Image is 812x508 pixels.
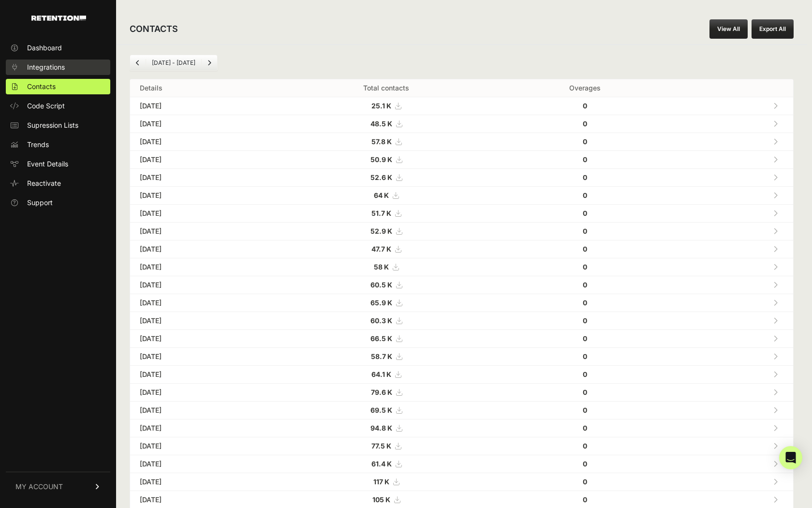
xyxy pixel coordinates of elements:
[27,82,56,91] span: Contacts
[6,195,110,210] a: Support
[371,442,401,450] a: 77.5 K
[583,406,587,414] strong: 0
[370,406,402,414] a: 69.5 K
[371,370,391,378] strong: 64.1 K
[370,316,402,325] a: 60.3 K
[371,209,401,217] a: 51.7 K
[583,263,587,271] strong: 0
[370,424,392,432] strong: 94.8 K
[130,79,274,97] th: Details
[371,209,391,217] strong: 51.7 K
[6,79,110,94] a: Contacts
[130,187,274,205] td: [DATE]
[583,316,587,325] strong: 0
[373,478,389,486] strong: 117 K
[130,258,274,276] td: [DATE]
[583,173,587,181] strong: 0
[6,118,110,133] a: Supression Lists
[130,366,274,384] td: [DATE]
[583,155,587,164] strong: 0
[370,424,402,432] a: 94.8 K
[583,460,587,468] strong: 0
[27,120,78,130] span: Supression Lists
[27,43,62,53] span: Dashboard
[370,334,392,343] strong: 66.5 K
[583,478,587,486] strong: 0
[130,312,274,330] td: [DATE]
[274,79,498,97] th: Total contacts
[498,79,672,97] th: Overages
[371,442,391,450] strong: 77.5 K
[31,15,86,21] img: Retention.com
[583,227,587,235] strong: 0
[130,455,274,473] td: [DATE]
[130,348,274,366] td: [DATE]
[374,263,399,271] a: 58 K
[6,40,110,56] a: Dashboard
[202,55,217,71] a: Next
[371,245,401,253] a: 47.7 K
[130,402,274,419] td: [DATE]
[370,173,392,181] strong: 52.6 K
[583,281,587,289] strong: 0
[370,334,402,343] a: 66.5 K
[371,245,391,253] strong: 47.7 K
[370,299,402,307] a: 65.9 K
[374,191,399,199] a: 64 K
[15,482,63,492] span: MY ACCOUNT
[130,473,274,491] td: [DATE]
[130,294,274,312] td: [DATE]
[583,102,587,110] strong: 0
[130,169,274,187] td: [DATE]
[130,205,274,223] td: [DATE]
[709,19,748,39] a: View All
[583,245,587,253] strong: 0
[130,276,274,294] td: [DATE]
[370,406,392,414] strong: 69.5 K
[27,159,68,169] span: Event Details
[371,388,392,396] strong: 79.6 K
[371,460,392,468] strong: 61.4 K
[130,384,274,402] td: [DATE]
[130,97,274,115] td: [DATE]
[583,495,587,504] strong: 0
[130,151,274,169] td: [DATE]
[370,281,402,289] a: 60.5 K
[370,299,392,307] strong: 65.9 K
[371,388,402,396] a: 79.6 K
[370,155,402,164] a: 50.9 K
[130,437,274,455] td: [DATE]
[6,98,110,114] a: Code Script
[583,137,587,146] strong: 0
[27,101,65,111] span: Code Script
[583,442,587,450] strong: 0
[583,299,587,307] strong: 0
[370,120,402,128] a: 48.5 K
[371,137,392,146] strong: 57.8 K
[27,62,65,72] span: Integrations
[27,198,53,208] span: Support
[130,419,274,437] td: [DATE]
[6,156,110,172] a: Event Details
[146,59,201,67] li: [DATE] - [DATE]
[370,227,392,235] strong: 52.9 K
[130,330,274,348] td: [DATE]
[371,137,401,146] a: 57.8 K
[583,352,587,360] strong: 0
[779,446,802,469] div: Open Intercom Messenger
[370,120,392,128] strong: 48.5 K
[373,478,399,486] a: 117 K
[583,209,587,217] strong: 0
[370,227,402,235] a: 52.9 K
[372,495,400,504] a: 105 K
[371,102,391,110] strong: 25.1 K
[752,19,794,39] button: Export All
[371,352,392,360] strong: 58.7 K
[583,120,587,128] strong: 0
[130,240,274,258] td: [DATE]
[370,155,392,164] strong: 50.9 K
[370,316,392,325] strong: 60.3 K
[27,179,61,188] span: Reactivate
[372,495,390,504] strong: 105 K
[130,223,274,240] td: [DATE]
